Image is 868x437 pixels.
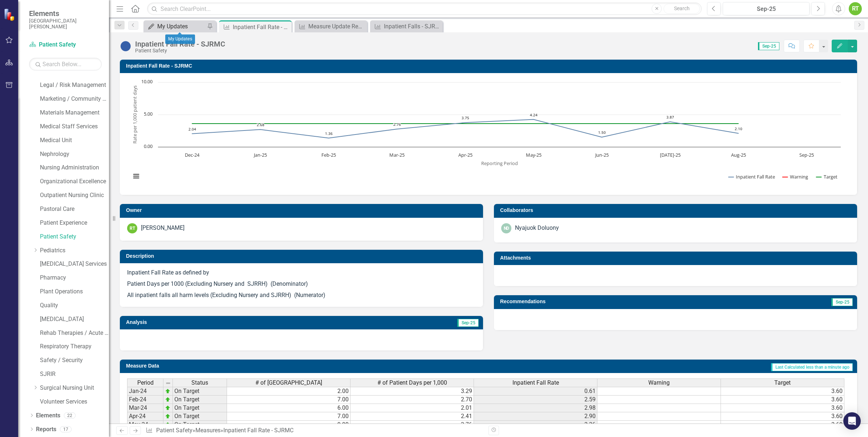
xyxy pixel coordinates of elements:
div: » » [146,426,483,435]
div: Sep-25 [725,5,807,13]
a: Safety / Security [40,356,109,365]
text: Apr-25 [458,152,472,158]
span: Warning [648,380,670,386]
input: Search Below... [29,58,102,71]
text: May-25 [526,152,542,158]
text: 1.36 [325,131,333,136]
text: 3.87 [666,115,674,120]
button: Show Inpatient Fall Rate [729,173,775,180]
text: Dec-24 [185,152,200,158]
td: 3.26 [474,421,597,429]
h3: Analysis [126,320,298,325]
td: On Target [173,412,227,421]
a: Medical Unit [40,136,109,145]
text: Aug-25 [731,152,746,158]
a: Patient Safety [29,41,102,49]
img: No Information [120,40,131,52]
p: Patient Days per 1000 (Excluding Nursery and SJRRH) (Denominator) [127,278,476,290]
a: Rehab Therapies / Acute Wound Care [40,329,109,337]
td: 2.01 [350,404,474,412]
td: May-24 [127,421,163,429]
text: 2.10 [735,126,742,131]
td: On Target [173,404,227,412]
span: Status [191,380,208,386]
p: All inpatient falls all harm levels (Excluding Nursery and SJRRH) (Numerator) [127,290,476,300]
span: Period [137,380,154,386]
td: On Target [173,396,227,404]
text: 5.00 [144,111,153,117]
a: SJRIR [40,370,109,378]
input: Search ClearPoint... [147,3,702,15]
a: [MEDICAL_DATA] [40,315,109,324]
a: Reports [36,425,56,434]
div: Inpatient Fall Rate - SJRMC [223,427,293,434]
text: Reporting Period [481,160,518,167]
span: # of Patient Days per 1,000 [377,380,447,386]
a: Patient Safety [156,427,192,434]
img: zOikAAAAAElFTkSuQmCC [165,405,171,411]
img: zOikAAAAAElFTkSuQmCC [165,397,171,402]
a: Patient Experience [40,219,109,227]
p: Inpatient Fall Rate as defined by [127,269,476,278]
text: 1.50 [598,130,606,135]
small: [GEOGRAPHIC_DATA][PERSON_NAME] [29,18,102,30]
td: 6.00 [227,404,350,412]
a: Measure Update Report [296,22,365,31]
div: ND [501,223,511,233]
text: Jan-25 [253,152,267,158]
div: Chart. Highcharts interactive chart. [127,79,850,188]
td: 3.60 [721,421,844,429]
text: 2.04 [188,127,196,132]
td: 2.00 [227,387,350,396]
img: ClearPoint Strategy [4,8,16,21]
a: Organizational Excellence [40,177,109,186]
text: 10.00 [141,78,153,85]
td: 3.60 [721,404,844,412]
td: On Target [173,421,227,429]
a: Inpatient Falls - SJRMC [372,22,441,31]
a: My Updates [145,22,205,31]
div: Nyajuok Doluony [515,224,559,232]
a: Marketing / Community Services [40,95,109,103]
text: Mar-25 [389,152,405,158]
a: Nursing Administration [40,164,109,172]
text: [DATE]-25 [660,152,681,158]
g: Target, line 3 of 3 with 10 data points. [191,122,740,125]
a: Surgical Nursing Unit [40,384,109,392]
img: zOikAAAAAElFTkSuQmCC [165,422,171,428]
span: Inpatient Fall Rate [512,380,559,386]
img: zOikAAAAAElFTkSuQmCC [165,388,171,394]
span: Elements [29,9,102,18]
div: Patient Safety [135,48,225,53]
text: 2.76 [393,122,401,127]
div: RT [849,2,862,15]
span: Sep-25 [457,319,479,327]
span: Search [674,5,690,11]
text: Feb-25 [321,152,336,158]
div: Open Intercom Messenger [843,412,861,430]
td: Apr-24 [127,412,163,421]
button: View chart menu, Chart [131,171,141,181]
td: 9.00 [227,421,350,429]
div: Inpatient Falls - SJRMC [384,22,441,31]
h3: Owner [126,208,479,213]
h3: Measure Data [126,363,334,369]
text: 2.68 [257,122,264,127]
span: Last Calculated less than a minute ago [771,363,853,371]
svg: Interactive chart [127,79,844,188]
button: Show Warning [783,173,808,180]
div: 17 [60,426,72,432]
a: Medical Staff Services [40,123,109,131]
td: Jan-24 [127,387,163,396]
a: Patient Safety [40,233,109,241]
td: 3.60 [721,387,844,396]
div: 22 [64,412,76,418]
td: 3.60 [721,412,844,421]
img: zOikAAAAAElFTkSuQmCC [165,413,171,419]
a: Pharmacy [40,274,109,282]
td: 2.41 [350,412,474,421]
td: 3.29 [350,387,474,396]
td: Mar-24 [127,404,163,412]
a: Plant Operations [40,288,109,296]
div: [PERSON_NAME] [141,224,184,232]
